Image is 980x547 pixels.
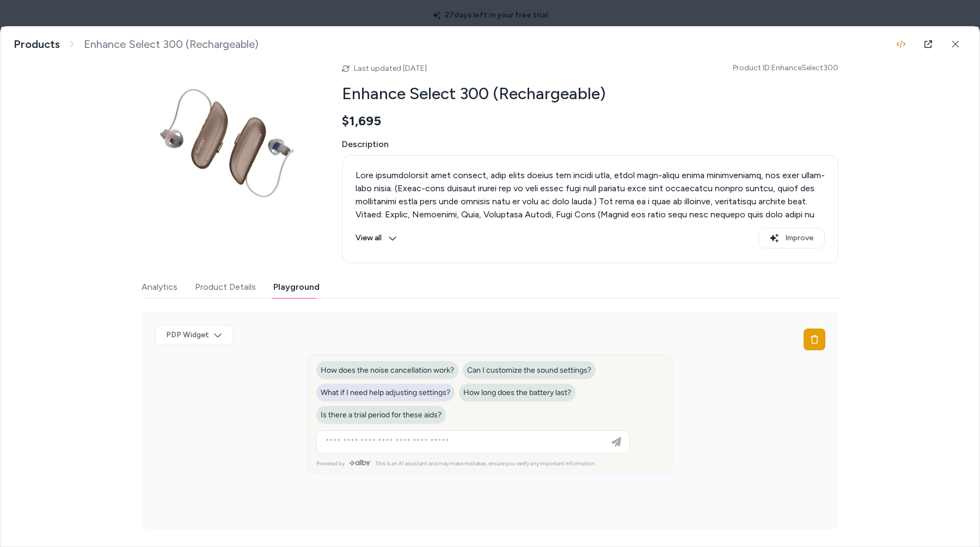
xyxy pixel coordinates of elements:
button: Analytics [142,276,177,298]
h2: Enhance Select 300 (Rechargeable) [342,83,838,104]
button: PDP Widget [155,325,234,345]
img: sku_es300_bronze.jpg [142,55,316,229]
a: Products [14,38,60,51]
button: Product Details [195,276,256,298]
span: Last updated [DATE] [354,64,427,73]
span: Product ID: EnhanceSelect300 [733,63,838,74]
span: $1,695 [342,113,381,129]
span: PDP Widget [166,330,209,341]
nav: breadcrumb [14,38,259,51]
button: Improve [758,228,825,248]
span: Description [342,138,838,151]
button: Playground [273,276,320,298]
span: Enhance Select 300 (Rechargeable) [84,38,259,51]
button: View all [356,228,397,248]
